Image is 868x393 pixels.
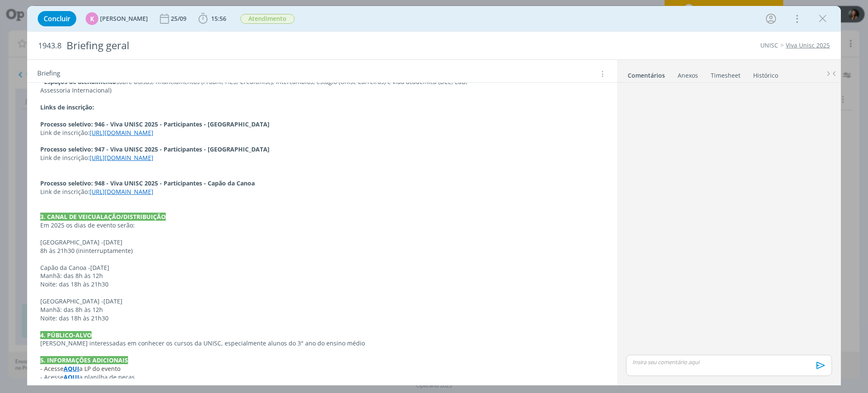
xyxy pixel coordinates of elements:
[64,373,79,381] a: AQUI
[678,71,698,80] div: Anexos
[89,188,153,196] a: [URL][DOMAIN_NAME]
[40,331,92,339] strong: 4. PÚBLICO-ALVO
[786,41,830,49] a: Viva Unisc 2025
[40,86,604,95] p: Assessoria Internacional)
[40,188,604,196] p: Link de inscrição:
[760,41,778,49] a: UNISC
[40,264,604,272] p: Capão da Canoa -
[40,145,270,153] strong: Processo seletivo: 947 - Viva UNISC 2025 - Participantes - [GEOGRAPHIC_DATA]
[240,14,295,24] span: Atendimento
[40,339,604,348] p: [PERSON_NAME] interessadas em conhecer os cursos da UNISC, especialmente alunos do 3° ano do ensi...
[64,365,79,373] a: AQUI
[79,365,120,373] span: a LP do evento
[38,11,76,26] button: Concluir
[103,238,122,246] span: [DATE]
[40,179,255,187] strong: Processo seletivo: 948 - Viva UNISC 2025 - Participantes - Capão da Canoa
[40,120,270,128] strong: Processo seletivo: 946 - Viva UNISC 2025 - Participantes - [GEOGRAPHIC_DATA]
[40,314,604,323] p: Noite: das 18h às 21h30
[40,356,128,364] strong: 5. INFORMAÇÕES ADICIONAIS
[40,213,166,221] strong: 3. CANAL DE VEICUALAÇÃO/DISTRIBUIÇÃO
[86,12,98,25] div: K
[86,12,148,25] button: K[PERSON_NAME]
[89,154,153,162] a: [URL][DOMAIN_NAME]
[240,14,295,24] button: Atendimento
[40,373,604,382] p: - Acesse a planilha de peças
[40,103,94,111] strong: Links de inscrição:
[27,6,841,385] div: dialog
[37,68,60,79] span: Briefing
[89,129,153,137] a: [URL][DOMAIN_NAME]
[40,221,604,230] p: Em 2025 os dias de evento serão:
[103,297,122,305] span: [DATE]
[196,12,228,25] button: 15:56
[40,280,604,289] p: Noite: das 18h às 21h30
[710,67,741,80] a: Timesheet
[90,264,109,272] span: [DATE]
[40,365,64,373] span: - Acesse
[100,16,148,22] span: [PERSON_NAME]
[40,129,604,137] p: Link de inscrição:
[44,15,70,22] span: Concluir
[63,35,496,56] div: Briefing geral
[40,272,604,280] p: Manhã: das 8h às 12h
[38,41,61,51] span: 1943.8
[171,16,188,22] div: 25/09
[211,14,226,22] span: 15:56
[40,238,604,247] p: [GEOGRAPHIC_DATA] -
[40,154,604,162] p: Link de inscrição:
[40,306,604,314] p: Manhã: das 8h às 12h
[40,297,604,306] p: [GEOGRAPHIC_DATA] -
[753,67,779,80] a: Histórico
[40,247,604,255] p: 8h às 21h30 (ininterruptamente)
[627,67,665,80] a: Comentários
